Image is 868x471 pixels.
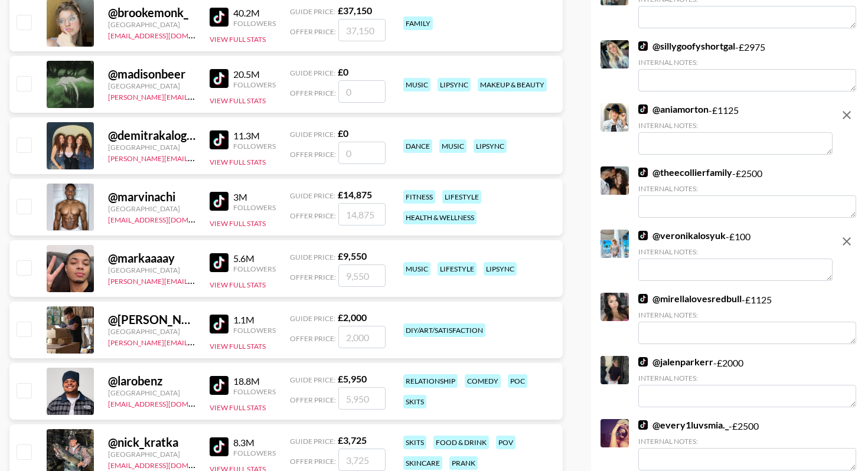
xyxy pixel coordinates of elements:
[338,264,386,287] input: 9,550
[638,293,856,344] div: - £ 1125
[108,450,195,459] div: [GEOGRAPHIC_DATA]
[638,356,856,407] div: - £ 2000
[210,253,229,272] img: TikTok
[210,192,229,211] img: TikTok
[438,262,477,276] div: lifestyle
[338,373,367,384] strong: £ 5,950
[233,19,276,28] div: Followers
[233,326,276,335] div: Followers
[108,251,195,266] div: @ markaaaay
[108,5,195,20] div: @ brookemonk_
[638,166,856,218] div: - £ 2500
[233,375,276,387] div: 18.8M
[290,253,335,261] span: Guide Price:
[290,89,336,97] span: Offer Price:
[108,336,283,347] a: [PERSON_NAME][EMAIL_ADDRESS][DOMAIN_NAME]
[108,67,195,81] div: @ madisonbeer
[233,314,276,326] div: 1.1M
[233,142,276,151] div: Followers
[108,90,283,102] a: [PERSON_NAME][EMAIL_ADDRESS][DOMAIN_NAME]
[210,96,266,105] button: View Full Stats
[290,314,335,323] span: Guide Price:
[210,315,229,333] img: TikTok
[210,437,229,456] img: TikTok
[638,103,709,115] a: @aniamorton
[484,262,517,276] div: lipsync
[439,139,466,153] div: music
[338,19,386,41] input: 37,150
[835,230,859,253] button: remove
[290,130,335,139] span: Guide Price:
[638,374,856,382] div: Internal Notes:
[638,184,856,193] div: Internal Notes:
[108,152,283,163] a: [PERSON_NAME][EMAIL_ADDRESS][DOMAIN_NAME]
[108,312,195,327] div: @ [PERSON_NAME].gee__
[290,437,335,446] span: Guide Price:
[449,456,478,470] div: prank
[338,387,386,410] input: 5,950
[638,40,856,91] div: - £ 2975
[638,104,648,114] img: TikTok
[338,326,386,348] input: 2,000
[638,357,648,367] img: TikTok
[638,103,833,155] div: - £ 1125
[338,80,386,103] input: 0
[290,457,336,466] span: Offer Price:
[338,127,348,139] strong: £ 0
[210,8,229,27] img: TikTok
[108,397,227,408] a: [EMAIL_ADDRESS][DOMAIN_NAME]
[442,190,481,204] div: lifestyle
[403,395,426,408] div: skits
[210,69,229,88] img: TikTok
[233,7,276,19] div: 40.2M
[108,459,227,470] a: [EMAIL_ADDRESS][DOMAIN_NAME]
[338,203,386,225] input: 14,875
[233,130,276,142] div: 11.3M
[496,436,515,449] div: pov
[338,66,348,77] strong: £ 0
[290,68,335,77] span: Guide Price:
[233,191,276,203] div: 3M
[108,204,195,213] div: [GEOGRAPHIC_DATA]
[638,356,713,368] a: @jalenparkerr
[403,374,458,388] div: relationship
[210,35,266,44] button: View Full Stats
[290,211,336,220] span: Offer Price:
[210,219,266,228] button: View Full Stats
[233,449,276,457] div: Followers
[210,130,229,149] img: TikTok
[210,158,266,166] button: View Full Stats
[290,375,335,384] span: Guide Price:
[210,403,266,412] button: View Full Stats
[403,78,430,91] div: music
[233,387,276,396] div: Followers
[403,262,430,276] div: music
[338,312,367,323] strong: £ 2,000
[474,139,507,153] div: lipsync
[108,128,195,143] div: @ demitrakalogeras
[403,323,485,337] div: diy/art/satisfaction
[508,374,527,388] div: poc
[210,342,266,351] button: View Full Stats
[638,230,833,281] div: - £ 100
[465,374,501,388] div: comedy
[338,434,367,446] strong: £ 3,725
[108,20,195,29] div: [GEOGRAPHIC_DATA]
[403,17,433,30] div: family
[233,80,276,89] div: Followers
[438,78,471,91] div: lipsync
[638,168,648,177] img: TikTok
[338,5,372,16] strong: £ 37,150
[108,266,195,274] div: [GEOGRAPHIC_DATA]
[290,150,336,159] span: Offer Price:
[338,189,372,200] strong: £ 14,875
[638,310,856,319] div: Internal Notes:
[233,253,276,264] div: 5.6M
[403,190,435,204] div: fitness
[638,230,726,241] a: @veronikalosyuk
[108,374,195,388] div: @ larobenz
[478,78,547,91] div: makeup & beauty
[290,7,335,16] span: Guide Price:
[233,68,276,80] div: 20.5M
[638,121,833,130] div: Internal Notes:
